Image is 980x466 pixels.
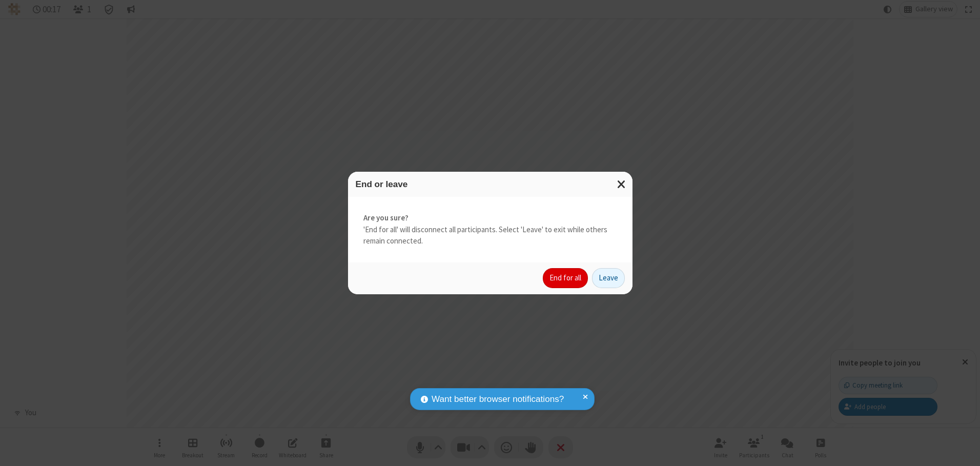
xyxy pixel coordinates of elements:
button: Leave [592,268,625,289]
span: Want better browser notifications? [432,393,564,406]
strong: Are you sure? [363,212,617,224]
button: End for all [543,268,588,289]
button: Close modal [611,172,632,197]
h3: End or leave [356,179,625,189]
div: 'End for all' will disconnect all participants. Select 'Leave' to exit while others remain connec... [348,197,632,262]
